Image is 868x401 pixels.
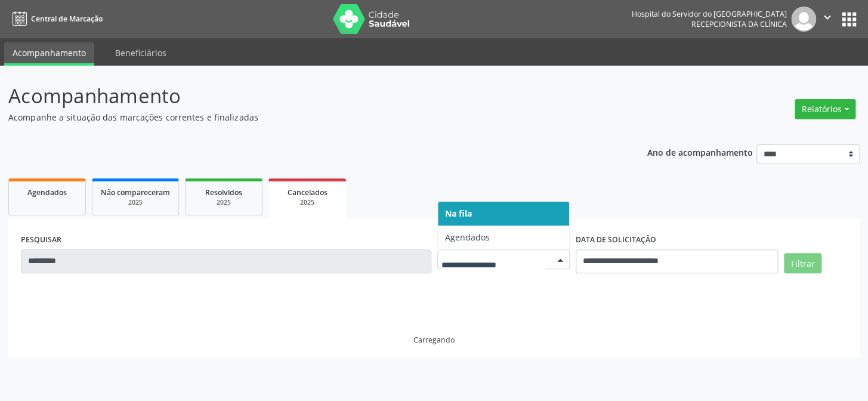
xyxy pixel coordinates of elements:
button: Filtrar [784,253,821,273]
div: Hospital do Servidor do [GEOGRAPHIC_DATA] [632,9,787,19]
img: img [791,7,816,32]
label: PESQUISAR [21,231,61,249]
div: 2025 [277,198,338,207]
div: 2025 [194,198,254,207]
button: apps [839,9,860,30]
p: Acompanhe a situação das marcações correntes e finalizadas [8,111,604,124]
span: Cancelados [288,187,328,198]
div: 2025 [101,198,170,207]
span: Resolvidos [205,187,242,198]
button: Relatórios [795,99,855,119]
a: Beneficiários [107,42,175,63]
div: Carregando [413,335,455,345]
p: Acompanhamento [8,81,604,111]
span: Na fila [445,208,472,219]
a: Central de Marcação [8,9,103,29]
i:  [821,11,834,24]
span: Não compareceram [101,187,170,198]
label: DATA DE SOLICITAÇÃO [576,231,656,249]
button:  [816,7,839,32]
a: Acompanhamento [4,42,94,66]
span: Central de Marcação [31,14,103,24]
span: Recepcionista da clínica [691,19,787,29]
span: Agendados [445,232,490,243]
p: Ano de acompanhamento [647,144,752,159]
span: Agendados [27,187,67,198]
